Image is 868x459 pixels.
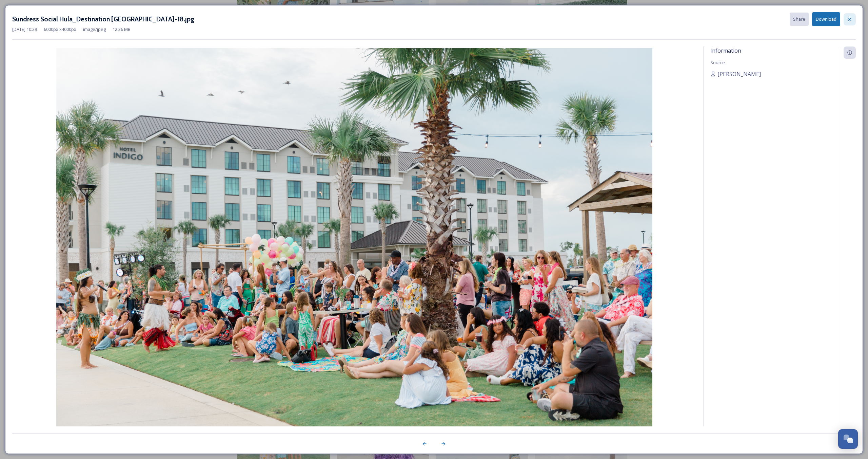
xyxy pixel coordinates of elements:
[710,59,725,66] span: Source
[83,26,106,33] span: image/jpeg
[838,429,858,449] button: Open Chat
[113,26,131,33] span: 12.36 MB
[12,48,696,446] img: Sundress%20Social%20Hula_Destination%20Panama%20City-18.jpg
[12,14,194,24] h3: Sundress Social Hula_Destination [GEOGRAPHIC_DATA]-18.jpg
[812,12,840,26] button: Download
[717,70,761,78] span: [PERSON_NAME]
[710,47,741,54] span: Information
[12,26,37,33] span: [DATE] 10:29
[790,13,809,26] button: Share
[44,26,76,33] span: 6000 px x 4000 px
